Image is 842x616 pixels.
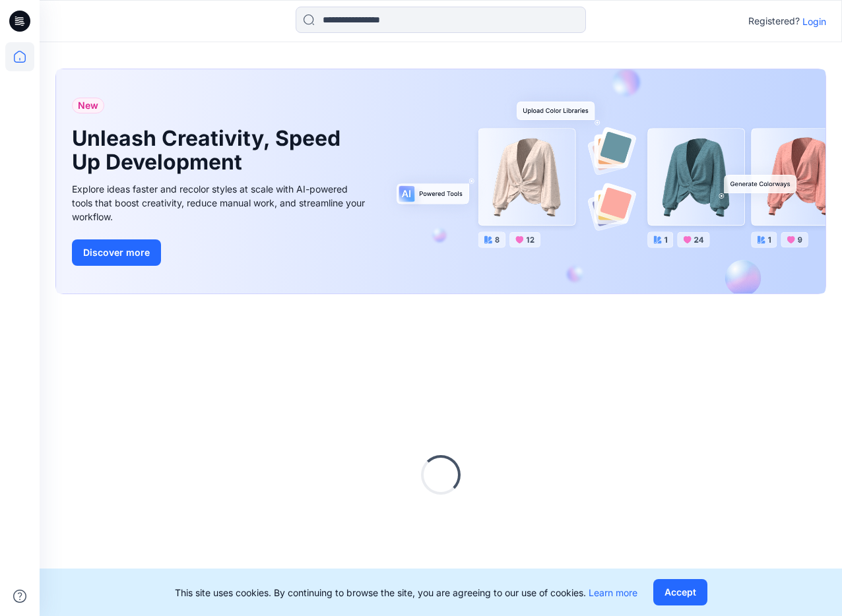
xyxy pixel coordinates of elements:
p: This site uses cookies. By continuing to browse the site, you are agreeing to our use of cookies. [175,586,637,600]
button: Discover more [72,239,161,266]
button: Accept [653,579,707,605]
p: Login [802,15,826,28]
a: Learn more [589,587,637,598]
span: New [78,98,98,113]
h1: Unleash Creativity, Speed Up Development [72,127,349,174]
a: Discover more [72,239,369,266]
div: Explore ideas faster and recolor styles at scale with AI-powered tools that boost creativity, red... [72,182,369,224]
p: Registered? [748,13,800,29]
